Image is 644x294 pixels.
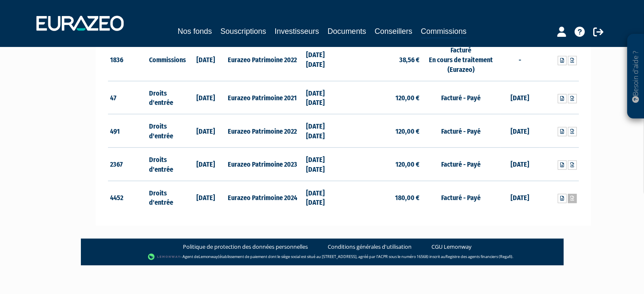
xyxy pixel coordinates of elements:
[375,25,412,37] a: Conseillers
[147,147,186,181] td: Droits d'entrée
[422,181,500,214] td: Facturé - Payé
[304,81,343,114] td: [DATE] [DATE]
[147,38,186,81] td: Commissions
[343,114,422,148] td: 120,00 €
[421,25,467,38] a: Commissions
[422,38,500,81] td: Facturé En cours de traitement (Eurazeo)
[186,147,226,181] td: [DATE]
[108,81,147,114] td: 47
[177,25,212,37] a: Nos fonds
[199,254,218,259] a: Lemonway
[148,253,180,261] img: logo-lemonway.png
[328,243,412,251] a: Conditions générales d'utilisation
[343,181,422,214] td: 180,00 €
[186,38,226,81] td: [DATE]
[183,243,308,251] a: Politique de protection des données personnelles
[36,16,124,31] img: 1732889491-logotype_eurazeo_blanc_rvb.png
[89,253,555,261] div: - Agent de (établissement de paiement dont le siège social est situé au [STREET_ADDRESS], agréé p...
[304,147,343,181] td: [DATE] [DATE]
[500,181,539,214] td: [DATE]
[108,181,147,214] td: 4452
[186,181,226,214] td: [DATE]
[631,38,641,115] p: Besoin d'aide ?
[220,25,266,37] a: Souscriptions
[500,81,539,114] td: [DATE]
[147,114,186,148] td: Droits d'entrée
[225,81,304,114] td: Eurazeo Patrimoine 2021
[304,38,343,81] td: [DATE] [DATE]
[343,81,422,114] td: 120,00 €
[274,25,319,37] a: Investisseurs
[422,114,500,148] td: Facturé - Payé
[500,114,539,148] td: [DATE]
[304,181,343,214] td: [DATE] [DATE]
[108,147,147,181] td: 2367
[422,81,500,114] td: Facturé - Payé
[225,181,304,214] td: Eurazeo Patrimoine 2024
[304,114,343,148] td: [DATE] [DATE]
[186,114,226,148] td: [DATE]
[445,254,512,259] a: Registre des agents financiers (Regafi)
[108,38,147,81] td: 1836
[225,38,304,81] td: Eurazeo Patrimoine 2022
[108,114,147,148] td: 491
[147,181,186,214] td: Droits d'entrée
[500,147,539,181] td: [DATE]
[343,147,422,181] td: 120,00 €
[225,114,304,148] td: Eurazeo Patrimoine 2022
[225,147,304,181] td: Eurazeo Patrimoine 2023
[186,81,226,114] td: [DATE]
[500,38,539,81] td: -
[147,81,186,114] td: Droits d'entrée
[422,147,500,181] td: Facturé - Payé
[431,243,472,251] a: CGU Lemonway
[343,38,422,81] td: 38,56 €
[328,25,366,37] a: Documents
